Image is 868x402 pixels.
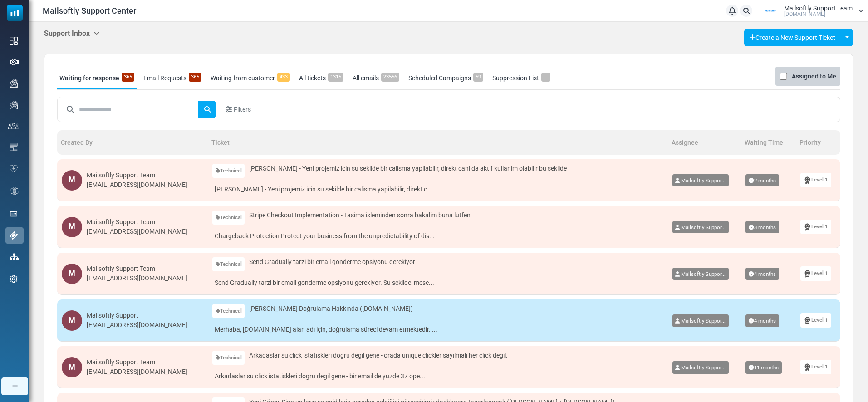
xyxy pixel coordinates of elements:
[87,274,187,283] div: [EMAIL_ADDRESS][DOMAIN_NAME]
[62,357,82,377] div: M
[784,5,853,11] span: Mailsoftly Support Team
[57,67,137,89] a: Waiting for response365
[800,313,831,327] a: Level 1
[62,310,82,331] div: M
[87,358,187,367] div: Mailsoftly Support Team
[759,4,782,18] img: User Logo
[681,271,726,277] span: betul@mailsoftly.com
[189,73,201,82] span: 365
[792,71,836,82] label: Assigned to Me
[10,210,18,218] img: landing_pages.svg
[87,311,187,320] div: Mailsoftly Support
[87,171,187,180] div: Mailsoftly Support Team
[212,351,245,365] a: Technical
[87,367,187,377] div: [EMAIL_ADDRESS][DOMAIN_NAME]
[87,227,187,236] div: [EMAIL_ADDRESS][DOMAIN_NAME]
[57,130,208,155] th: Created By
[800,360,831,374] a: Level 1
[208,67,292,89] a: Waiting from customer433
[87,180,187,190] div: [EMAIL_ADDRESS][DOMAIN_NAME]
[328,73,343,82] span: 1315
[784,11,825,17] span: [DOMAIN_NAME]
[7,5,23,21] img: mailsoftly_icon_blue_white.svg
[744,29,841,46] a: Create a New Support Ticket
[249,211,471,220] span: Stripe Checkout Implementation - Tasima isleminden sonra bakalim buna lutfen
[796,130,840,155] th: Priority
[800,266,831,280] a: Level 1
[745,174,779,187] span: 2 months
[212,304,245,318] a: Technical
[212,229,663,243] a: Chargeback Protection Protect your business from the unpredictability of dis...
[10,186,20,196] img: workflow.svg
[672,268,729,280] a: Mailsoftly Suppor...
[212,369,663,383] a: Arkadaslar su click istatiskleri dogru degil gene - bir email de yuzde 37 ope...
[672,314,729,327] a: Mailsoftly Suppor...
[10,143,18,151] img: email-templates-icon.svg
[681,224,726,230] span: betul@mailsoftly.com
[672,174,729,187] a: Mailsoftly Suppor...
[10,165,18,172] img: domain-health-icon.svg
[122,73,134,82] span: 365
[208,130,668,155] th: Ticket
[681,364,726,371] span: betul@mailsoftly.com
[10,101,18,109] img: campaigns-icon.png
[212,257,245,271] a: Technical
[249,257,415,267] span: Send Gradually tarzi bir email gonderme opsiyonu gerekiyor
[381,73,399,82] span: 23556
[800,220,831,234] a: Level 1
[87,320,187,330] div: [EMAIL_ADDRESS][DOMAIN_NAME]
[87,264,187,274] div: Mailsoftly Support Team
[44,29,100,38] h5: Support Inbox
[759,4,863,18] a: User Logo Mailsoftly Support Team [DOMAIN_NAME]
[141,67,204,89] a: Email Requests365
[297,67,346,89] a: All tickets1315
[10,37,18,45] img: dashboard-icon.svg
[277,73,290,82] span: 433
[350,67,402,89] a: All emails23556
[741,130,795,155] th: Waiting Time
[62,170,82,191] div: M
[745,221,779,234] span: 3 months
[406,67,485,89] a: Scheduled Campaigns59
[212,276,663,290] a: Send Gradually tarzi bir email gonderme opsiyonu gerekiyor. Su sekilde: mese...
[745,268,779,280] span: 4 months
[87,217,187,227] div: Mailsoftly Support Team
[672,221,729,234] a: Mailsoftly Suppor...
[249,164,567,173] span: [PERSON_NAME] - Yeni projemiz icin su sekilde bir calisma yapilabilir, direkt canlida aktif kulla...
[10,275,18,283] img: settings-icon.svg
[681,318,726,324] span: betul@mailsoftly.com
[212,164,245,178] a: Technical
[672,361,729,374] a: Mailsoftly Suppor...
[62,264,82,284] div: M
[745,314,779,327] span: 4 months
[681,177,726,184] span: betul@mailsoftly.com
[668,130,741,155] th: Assignee
[10,79,18,88] img: campaigns-icon.png
[490,67,553,89] a: Suppression List
[212,323,663,337] a: Merhaba, [DOMAIN_NAME] alan adı için, doğrulama süreci devam etmektedir. ...
[249,304,413,314] span: [PERSON_NAME] Doğrulama Hakkında ([DOMAIN_NAME])
[212,182,663,196] a: [PERSON_NAME] - Yeni projemiz icin su sekilde bir calisma yapilabilir, direkt c...
[473,73,483,82] span: 59
[62,217,82,237] div: M
[43,5,136,17] span: Mailsoftly Support Center
[800,173,831,187] a: Level 1
[10,231,18,240] img: support-icon-active.svg
[8,123,19,129] img: contacts-icon.svg
[212,211,245,225] a: Technical
[249,351,508,360] span: Arkadaslar su click istatiskleri dogru degil gene - orada unique clickler sayilmali her click degil.
[234,105,251,114] span: Filters
[745,361,782,374] span: 11 months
